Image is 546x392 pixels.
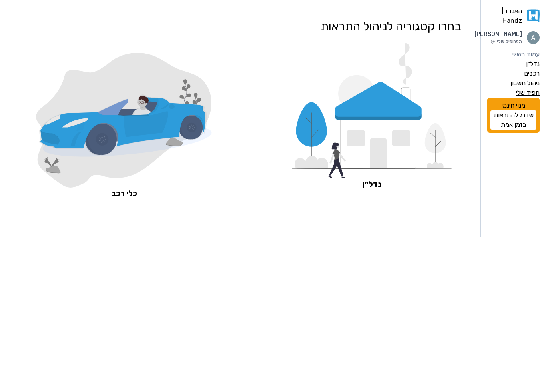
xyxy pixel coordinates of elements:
a: תמונת פרופיל[PERSON_NAME]הפרופיל שלי [487,30,540,45]
a: כלי רכב [36,53,212,199]
a: עמוד ראשי [487,50,540,59]
span: כלי רכב [36,188,212,199]
label: הפיד שלי [516,88,540,98]
p: [PERSON_NAME] [474,30,522,38]
a: נדל״ן [292,43,452,208]
h1: בחרו קטגוריה לניהול התראות [17,19,461,34]
label: נדל״ן [526,59,540,69]
a: נדל״ן [487,59,540,69]
span: נדל״ן [292,178,452,190]
img: תמונת פרופיל [527,31,540,44]
a: הפיד שלי [487,88,540,98]
p: הפרופיל שלי [474,38,522,45]
label: רכבים [524,69,540,78]
label: ניהול חשבון [510,78,540,88]
a: ניהול חשבון [487,78,540,88]
a: האנדז | Handz [487,6,540,26]
div: מנוי חינמי [487,98,540,133]
a: רכבים [487,69,540,78]
label: עמוד ראשי [512,50,540,59]
a: שדרג להתראות בזמן אמת [490,110,536,130]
